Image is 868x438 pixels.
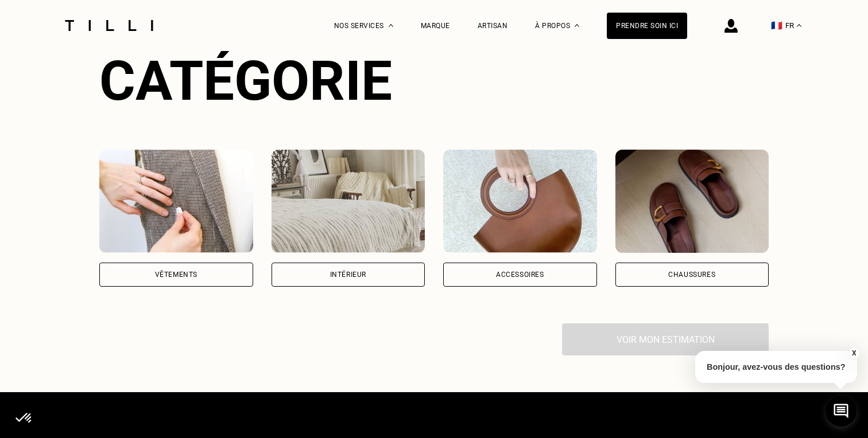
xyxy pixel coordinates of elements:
[99,150,253,253] img: Vêtements
[668,271,715,278] div: Chaussures
[443,150,597,253] img: Accessoires
[615,150,769,253] img: Chaussures
[99,49,769,113] div: Catégorie
[724,19,738,33] img: icône connexion
[478,22,508,30] a: Artisan
[330,271,366,278] div: Intérieur
[61,20,157,31] img: Logo du service de couturière Tilli
[695,351,857,383] p: Bonjour, avez-vous des questions?
[771,20,782,31] span: 🇫🇷
[496,271,544,278] div: Accessoires
[797,24,801,27] img: menu déroulant
[272,150,425,253] img: Intérieur
[155,271,197,278] div: Vêtements
[575,24,579,27] img: Menu déroulant à propos
[848,347,859,359] button: X
[607,13,687,39] a: Prendre soin ici
[389,24,393,27] img: Menu déroulant
[421,22,450,30] a: Marque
